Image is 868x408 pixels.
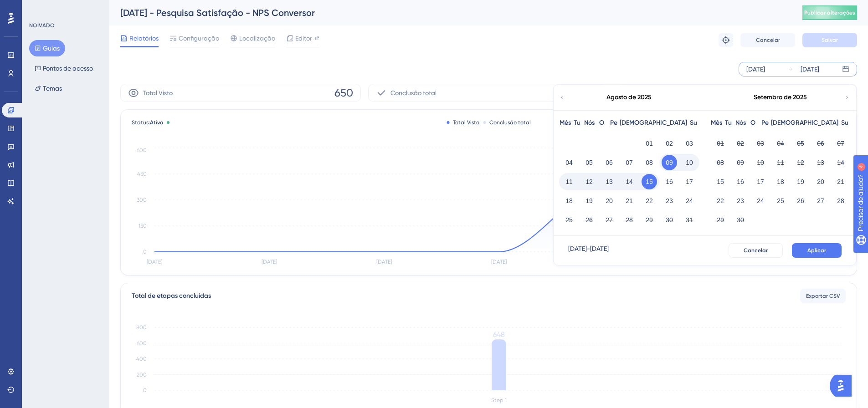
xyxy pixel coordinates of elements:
[793,155,808,170] button: 12
[807,247,826,254] font: Aplicar
[817,197,824,204] font: 27
[822,37,838,43] font: Salvar
[581,193,597,209] button: 19
[757,178,764,185] font: 17
[493,330,505,339] tspan: 648
[733,174,748,189] button: 16
[682,136,697,151] button: 03
[777,159,784,166] font: 11
[804,10,855,16] font: Publicar alterações
[137,147,147,153] tspan: 600
[334,87,353,99] font: 650
[137,372,147,378] tspan: 200
[837,140,844,147] font: 07
[586,178,593,185] font: 12
[491,259,507,265] tspan: [DATE]
[610,119,617,127] font: Pe
[376,259,392,265] tspan: [DATE]
[757,140,764,147] font: 03
[797,140,804,147] font: 05
[606,216,613,224] font: 27
[750,119,755,127] font: O
[713,155,728,170] button: 08
[606,93,652,101] font: Agosto de 2025
[837,178,844,185] font: 21
[802,33,857,47] button: Salvar
[601,193,617,209] button: 20
[737,197,744,204] font: 23
[565,197,573,204] font: 18
[626,197,633,204] font: 21
[711,119,722,127] font: Mês
[717,140,724,147] font: 01
[646,140,653,147] font: 01
[797,178,804,185] font: 19
[830,372,857,399] iframe: Iniciador do Assistente de IA do UserGuiding
[646,216,653,224] font: 29
[29,60,98,76] button: Pontos de acesso
[733,136,748,151] button: 02
[587,245,590,252] font: -
[295,35,312,42] font: Editor
[662,136,677,151] button: 02
[561,193,577,209] button: 18
[21,4,78,11] font: Precisar de ajuda?
[147,259,162,265] tspan: [DATE]
[817,159,824,166] font: 13
[841,119,848,127] font: Su
[744,247,768,254] font: Cancelar
[771,119,838,127] font: [DEMOGRAPHIC_DATA]
[686,178,693,185] font: 17
[137,171,147,177] tspan: 450
[43,65,93,72] font: Pontos de acesso
[713,193,728,209] button: 22
[646,178,653,185] font: 15
[29,40,65,56] button: Guias
[837,159,844,166] font: 14
[601,155,617,170] button: 06
[574,119,580,127] font: Tu
[713,212,728,228] button: 29
[642,155,657,170] button: 08
[606,197,613,204] font: 20
[581,212,597,228] button: 26
[662,212,677,228] button: 30
[773,136,788,151] button: 04
[793,174,808,189] button: 19
[626,178,633,185] font: 14
[606,178,613,185] font: 13
[561,174,577,189] button: 11
[666,159,673,166] font: 09
[737,140,744,147] font: 02
[686,197,693,204] font: 24
[137,340,147,347] tspan: 600
[662,193,677,209] button: 23
[85,5,87,10] font: 4
[757,197,764,204] font: 24
[717,178,724,185] font: 15
[642,136,657,151] button: 01
[581,174,597,189] button: 12
[621,174,637,189] button: 14
[666,216,673,224] font: 30
[813,136,828,151] button: 06
[729,243,783,258] button: Cancelar
[581,155,597,170] button: 05
[817,178,824,185] font: 20
[682,155,697,170] button: 10
[143,89,173,97] font: Total Visto
[621,212,637,228] button: 28
[753,193,768,209] button: 24
[682,212,697,228] button: 31
[601,212,617,228] button: 27
[150,119,163,126] font: Ativo
[737,216,744,224] font: 30
[817,140,824,147] font: 06
[737,178,744,185] font: 16
[662,174,677,189] button: 16
[129,35,159,42] font: Relatórios
[773,193,788,209] button: 25
[813,193,828,209] button: 27
[390,89,437,97] font: Conclusão total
